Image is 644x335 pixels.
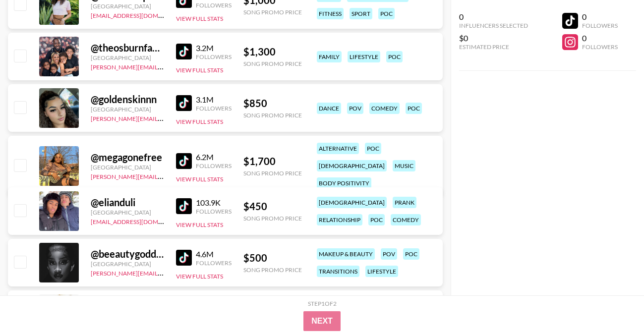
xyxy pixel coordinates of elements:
div: Step 1 of 2 [308,300,337,307]
div: 3.1M [196,95,232,105]
div: makeup & beauty [317,248,375,260]
div: Song Promo Price [243,266,302,274]
div: 3.2M [196,43,232,53]
div: 0 [582,12,618,22]
img: TikTok [176,95,192,111]
div: Followers [196,1,232,9]
div: Followers [196,162,232,169]
div: [GEOGRAPHIC_DATA] [91,209,164,216]
div: @ beeautygoddess [91,248,164,260]
div: relationship [317,214,362,225]
div: transitions [317,266,359,277]
div: Followers [196,208,232,215]
a: [PERSON_NAME][EMAIL_ADDRESS][DOMAIN_NAME] [91,113,237,122]
button: View Full Stats [176,66,223,74]
div: Followers [582,43,618,51]
a: [EMAIL_ADDRESS][DOMAIN_NAME] [91,216,190,225]
div: Song Promo Price [243,60,302,67]
div: Followers [196,53,232,60]
a: [EMAIL_ADDRESS][DOMAIN_NAME] [91,10,190,19]
div: $0 [459,33,528,43]
div: Estimated Price [459,43,528,51]
iframe: Drift Widget Chat Controller [594,285,632,323]
div: family [317,51,342,62]
div: sport [350,8,372,19]
img: TikTok [176,153,192,169]
a: [PERSON_NAME][EMAIL_ADDRESS][DOMAIN_NAME] [91,171,237,180]
div: poc [386,51,403,62]
div: Followers [196,259,232,267]
img: TikTok [176,198,192,214]
div: $ 1,700 [243,155,302,167]
div: [DEMOGRAPHIC_DATA] [317,160,387,171]
div: poc [378,8,395,19]
div: comedy [369,103,400,114]
div: [GEOGRAPHIC_DATA] [91,164,164,171]
div: pov [381,248,397,260]
div: poc [365,143,381,154]
div: music [393,160,415,171]
div: prank [393,197,416,208]
button: View Full Stats [176,175,223,183]
div: 0 [459,12,528,22]
div: 6.2M [196,152,232,162]
div: comedy [391,214,421,225]
a: [PERSON_NAME][EMAIL_ADDRESS][DOMAIN_NAME] [91,61,237,71]
div: lifestyle [348,51,380,62]
button: View Full Stats [176,118,223,125]
div: [GEOGRAPHIC_DATA] [91,54,164,61]
div: poc [368,214,385,225]
div: [GEOGRAPHIC_DATA] [91,2,164,10]
div: body positivity [317,177,371,189]
div: Followers [196,105,232,112]
div: @ megagonefree [91,151,164,164]
div: [GEOGRAPHIC_DATA] [91,106,164,113]
div: 4.6M [196,249,232,259]
div: fitness [317,8,344,19]
div: poc [403,248,419,260]
div: [DEMOGRAPHIC_DATA] [317,197,387,208]
div: $ 850 [243,97,302,110]
div: $ 1,300 [243,46,302,58]
button: View Full Stats [176,221,223,228]
div: $ 500 [243,252,302,264]
div: Song Promo Price [243,112,302,119]
div: 0 [582,33,618,43]
div: @ theosburnfamily [91,42,164,54]
div: @ elianduli [91,196,164,209]
div: [GEOGRAPHIC_DATA] [91,260,164,268]
div: $ 450 [243,200,302,213]
div: lifestyle [365,266,398,277]
button: View Full Stats [176,15,223,22]
img: TikTok [176,250,192,266]
div: pov [347,103,363,114]
div: Influencers Selected [459,22,528,29]
a: [PERSON_NAME][EMAIL_ADDRESS][DOMAIN_NAME] [91,268,237,277]
div: 103.9K [196,198,232,208]
div: Song Promo Price [243,169,302,177]
img: TikTok [176,44,192,59]
div: dance [317,103,341,114]
button: Next [303,311,341,331]
div: @ goldenskinnn [91,93,164,106]
div: Followers [582,22,618,29]
button: View Full Stats [176,273,223,280]
div: Song Promo Price [243,8,302,16]
div: alternative [317,143,359,154]
div: poc [406,103,422,114]
div: Song Promo Price [243,215,302,222]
